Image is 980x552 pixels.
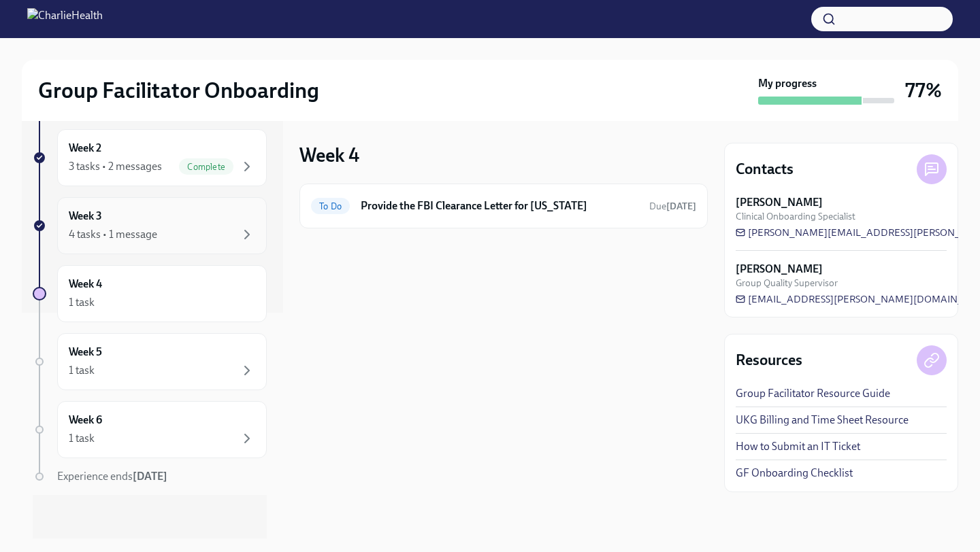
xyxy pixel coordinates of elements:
h2: Group Facilitator Onboarding [38,77,319,104]
h4: Contacts [736,159,794,179]
h4: Resources [736,350,802,370]
h3: 77% [905,78,942,103]
span: Due [649,201,696,212]
strong: [DATE] [666,201,696,212]
span: Experience ends [57,470,167,483]
a: Week 41 task [33,265,267,322]
span: Group Quality Supervisor [736,277,838,290]
h6: Provide the FBI Clearance Letter for [US_STATE] [361,199,638,213]
span: September 23rd, 2025 10:00 [649,200,696,213]
a: GF Onboarding Checklist [736,466,853,481]
strong: [PERSON_NAME] [736,195,823,210]
span: Clinical Onboarding Specialist [736,210,855,223]
h6: Week 4 [69,277,102,292]
strong: [PERSON_NAME] [736,262,823,277]
a: Week 34 tasks • 1 message [33,197,267,254]
h6: Week 6 [69,413,102,428]
span: Complete [179,162,233,172]
a: Group Facilitator Resource Guide [736,386,890,401]
h6: Week 5 [69,345,102,360]
strong: [DATE] [133,470,167,483]
div: 1 task [69,363,95,378]
a: UKG Billing and Time Sheet Resource [736,413,909,428]
img: CharlieHealth [27,8,103,30]
a: To DoProvide the FBI Clearance Letter for [US_STATE]Due[DATE] [311,195,696,217]
h6: Week 3 [69,209,102,224]
h6: Week 2 [69,141,101,156]
a: Week 23 tasks • 2 messagesComplete [33,129,267,186]
div: 4 tasks • 1 message [69,227,157,242]
div: 1 task [69,431,95,446]
a: Week 51 task [33,333,267,390]
a: How to Submit an IT Ticket [736,439,860,454]
span: To Do [311,201,350,211]
strong: My progress [758,76,817,91]
div: 1 task [69,295,95,310]
div: 3 tasks • 2 messages [69,159,162,174]
a: Week 61 task [33,401,267,458]
h3: Week 4 [299,143,359,167]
